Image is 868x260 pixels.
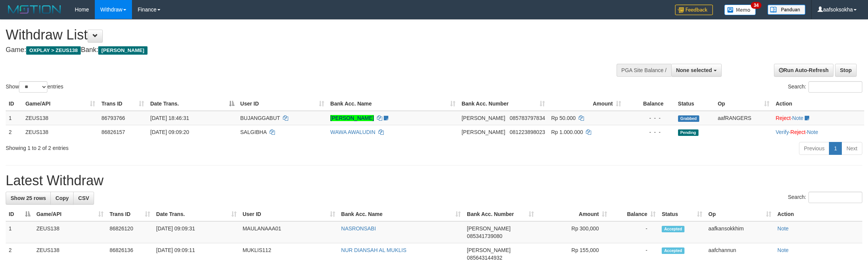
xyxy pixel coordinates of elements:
[705,221,774,243] td: aafkansokkhim
[240,115,280,121] span: BUJANGGABUT
[33,221,107,243] td: ZEUS138
[807,129,818,135] a: Note
[510,129,545,135] span: Copy 081223898023 to clipboard
[772,125,864,139] td: · ·
[775,129,789,135] a: Verify
[678,115,699,122] span: Grabbed
[107,221,153,243] td: 86826120
[50,192,74,205] a: Copy
[751,2,761,9] span: 34
[240,207,338,221] th: User ID: activate to sort column ascending
[788,81,862,93] label: Search:
[240,129,267,135] span: SALGIBHA
[6,192,51,205] a: Show 25 rows
[551,115,576,121] span: Rp 50.000
[659,207,705,221] th: Status: activate to sort column ascending
[101,129,125,135] span: 86826157
[624,97,675,111] th: Balance
[458,97,548,111] th: Bank Acc. Number: activate to sort column ascending
[777,247,789,253] a: Note
[627,128,672,136] div: - - -
[551,129,583,135] span: Rp 1.000.000
[537,221,610,243] td: Rp 300,000
[788,192,862,203] label: Search:
[467,233,502,239] span: Copy 085341739080 to clipboard
[461,115,505,121] span: [PERSON_NAME]
[98,46,147,55] span: [PERSON_NAME]
[6,81,63,93] label: Show entries
[19,81,47,93] select: Showentries
[327,97,458,111] th: Bank Acc. Name: activate to sort column ascending
[11,195,46,201] span: Show 25 rows
[662,226,684,232] span: Accepted
[829,142,842,155] a: 1
[6,221,33,243] td: 1
[338,207,464,221] th: Bank Acc. Name: activate to sort column ascending
[33,207,107,221] th: Game/API: activate to sort column ascending
[26,46,81,55] span: OXPLAY > ZEUS138
[98,97,147,111] th: Trans ID: activate to sort column ascending
[150,115,189,121] span: [DATE] 18:46:31
[341,247,407,253] a: NUR DIANSAH AL MUKLIS
[724,5,756,15] img: Button%20Memo.svg
[610,221,659,243] td: -
[6,97,22,111] th: ID
[610,207,659,221] th: Balance: activate to sort column ascending
[617,64,671,77] div: PGA Site Balance /
[627,114,672,122] div: - - -
[464,207,537,221] th: Bank Acc. Number: activate to sort column ascending
[6,173,862,188] h1: Latest Withdraw
[705,207,774,221] th: Op: activate to sort column ascending
[73,192,94,205] a: CSV
[835,64,857,77] a: Stop
[78,195,89,201] span: CSV
[675,5,713,15] img: Feedback.jpg
[107,207,153,221] th: Trans ID: activate to sort column ascending
[240,221,338,243] td: MAULANAAA01
[6,27,571,43] h1: Withdraw List
[790,129,805,135] a: Reject
[775,115,791,121] a: Reject
[237,97,328,111] th: User ID: activate to sort column ascending
[150,129,189,135] span: [DATE] 09:09:20
[678,129,698,136] span: Pending
[715,97,773,111] th: Op: activate to sort column ascending
[467,247,510,253] span: [PERSON_NAME]
[6,46,571,54] h4: Game: Bank:
[461,129,505,135] span: [PERSON_NAME]
[55,195,69,201] span: Copy
[676,67,712,73] span: None selected
[6,125,22,139] td: 2
[841,142,862,155] a: Next
[153,207,240,221] th: Date Trans.: activate to sort column ascending
[774,207,862,221] th: Action
[768,5,805,15] img: panduan.png
[6,4,63,15] img: MOTION_logo.png
[792,115,804,121] a: Note
[548,97,624,111] th: Amount: activate to sort column ascending
[101,115,125,121] span: 86793766
[22,97,99,111] th: Game/API: activate to sort column ascending
[6,141,356,152] div: Showing 1 to 2 of 2 entries
[341,225,376,232] a: NASRONSABI
[715,111,773,125] td: aafRANGERS
[675,97,715,111] th: Status
[808,192,862,203] input: Search:
[153,221,240,243] td: [DATE] 09:09:31
[537,207,610,221] th: Amount: activate to sort column ascending
[799,142,829,155] a: Previous
[510,115,545,121] span: Copy 085783797834 to clipboard
[330,129,375,135] a: WAWA AWALUDIN
[772,97,864,111] th: Action
[22,111,99,125] td: ZEUS138
[671,64,722,77] button: None selected
[662,247,684,254] span: Accepted
[772,111,864,125] td: ·
[774,64,833,77] a: Run Auto-Refresh
[467,225,510,232] span: [PERSON_NAME]
[147,97,237,111] th: Date Trans.: activate to sort column descending
[777,225,789,232] a: Note
[6,111,22,125] td: 1
[22,125,99,139] td: ZEUS138
[808,81,862,93] input: Search:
